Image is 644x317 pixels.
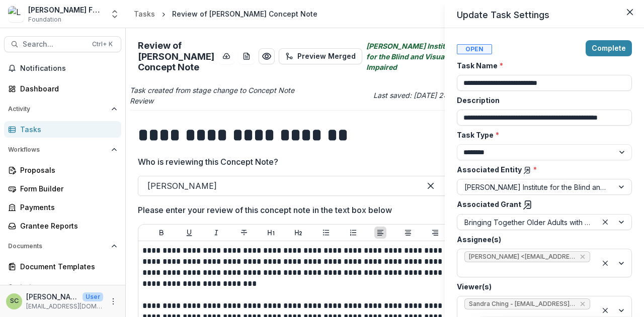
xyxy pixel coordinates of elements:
label: Description [457,95,626,105]
label: Assignee(s) [457,234,626,245]
div: Clear selected options [599,216,611,228]
div: Clear selected options [599,304,611,316]
label: Task Type [457,130,626,140]
label: Associated Entity [457,164,626,175]
span: Open [457,44,492,54]
div: Remove Khanh Phan <ktphan@lavellefund.org> (ktphan@lavellefund.org) [579,252,587,262]
span: [PERSON_NAME] <[EMAIL_ADDRESS][DOMAIN_NAME]> ([EMAIL_ADDRESS][DOMAIN_NAME]) [469,253,576,260]
label: Viewer(s) [457,281,626,292]
label: Task Name [457,60,626,71]
button: Close [622,4,638,20]
div: Clear selected options [599,257,611,269]
span: Sandra Ching - [EMAIL_ADDRESS][DOMAIN_NAME] [469,300,576,307]
label: Associated Grant [457,199,626,210]
button: Complete [586,40,632,56]
div: Remove Sandra Ching - sching@lavellefund.org [579,299,587,309]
